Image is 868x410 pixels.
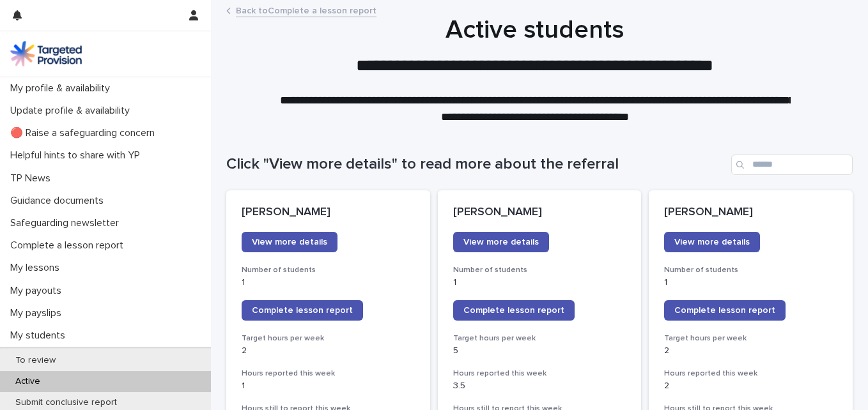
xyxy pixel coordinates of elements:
[242,206,415,220] p: [PERSON_NAME]
[236,3,376,17] a: Back toComplete a lesson report
[5,376,50,387] p: Active
[463,238,539,247] span: View more details
[242,265,415,275] h3: Number of students
[5,127,165,139] p: 🔴 Raise a safeguarding concern
[5,217,129,229] p: Safeguarding newsletter
[5,397,127,408] p: Submit conclusive report
[463,306,564,315] span: Complete lesson report
[674,306,775,315] span: Complete lesson report
[731,155,853,175] input: Search
[242,368,415,379] h3: Hours reported this week
[242,277,415,288] p: 1
[453,277,626,288] p: 1
[224,15,846,45] h1: Active students
[664,368,837,379] h3: Hours reported this week
[453,206,626,220] p: [PERSON_NAME]
[453,381,626,391] p: 3.5
[453,345,626,356] p: 5
[453,232,549,252] a: View more details
[664,333,837,344] h3: Target hours per week
[5,149,150,162] p: Helpful hints to share with YP
[664,232,760,252] a: View more details
[5,105,140,117] p: Update profile & availability
[664,277,837,288] p: 1
[252,306,353,315] span: Complete lesson report
[5,262,70,274] p: My lessons
[674,238,750,247] span: View more details
[5,285,72,297] p: My payouts
[242,345,415,356] p: 2
[10,41,82,66] img: M5nRWzHhSzIhMunXDL62
[453,300,575,321] a: Complete lesson report
[226,155,726,174] h1: Click "View more details" to read more about the referral
[5,330,75,342] p: My students
[252,238,327,247] span: View more details
[242,333,415,344] h3: Target hours per week
[242,381,415,391] p: 1
[5,82,120,95] p: My profile & availability
[5,307,72,319] p: My payslips
[664,381,837,391] p: 2
[5,239,134,252] p: Complete a lesson report
[453,265,626,275] h3: Number of students
[5,355,66,366] p: To review
[242,300,363,321] a: Complete lesson report
[453,368,626,379] h3: Hours reported this week
[664,345,837,356] p: 2
[453,333,626,344] h3: Target hours per week
[664,300,786,321] a: Complete lesson report
[664,206,837,220] p: [PERSON_NAME]
[5,195,114,207] p: Guidance documents
[242,232,337,252] a: View more details
[5,172,61,185] p: TP News
[664,265,837,275] h3: Number of students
